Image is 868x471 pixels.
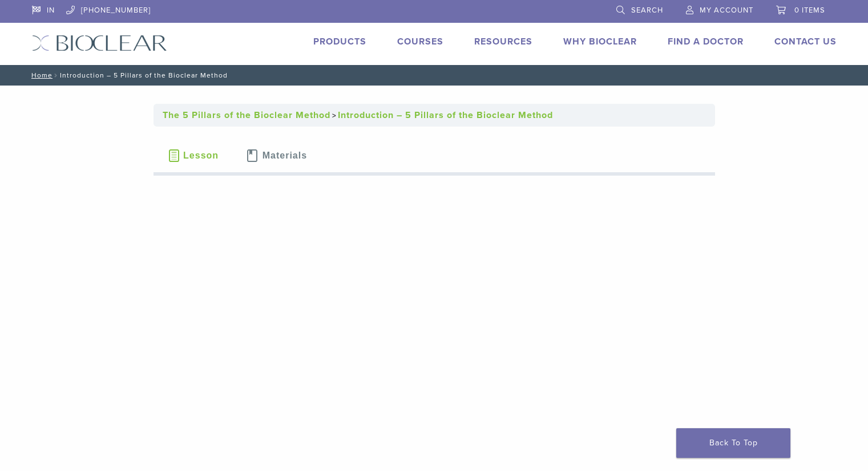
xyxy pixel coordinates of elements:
a: Find A Doctor [668,36,744,47]
nav: Introduction – 5 Pillars of the Bioclear Method [23,65,845,86]
img: Bioclear [32,35,167,51]
span: 0 items [794,6,825,15]
span: Search [631,6,663,15]
span: Materials [263,151,307,160]
a: Resources [474,36,532,47]
a: Introduction – 5 Pillars of the Bioclear Method [338,109,553,121]
a: Home [28,71,53,79]
a: Contact Us [774,36,837,47]
a: Products [313,36,366,47]
span: / [53,72,60,78]
a: Back To Top [676,428,790,458]
a: Courses [397,36,443,47]
span: My Account [700,6,753,15]
a: Why Bioclear [563,36,637,47]
span: Lesson [183,151,219,160]
a: The 5 Pillars of the Bioclear Method [163,109,330,121]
